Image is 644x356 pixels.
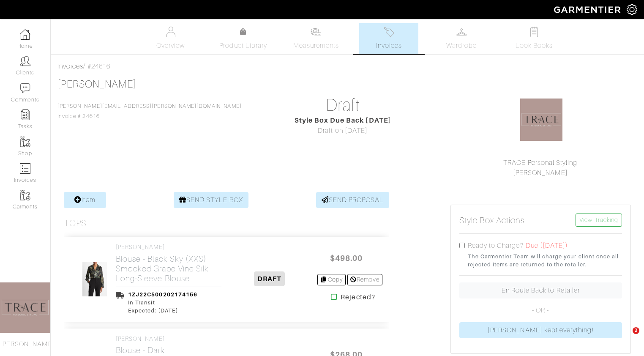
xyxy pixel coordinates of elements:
iframe: Intercom live chat [615,327,636,348]
a: Remove [347,274,382,285]
a: Look Books [505,23,564,54]
h2: Blouse - Black Sky (XXS) Smocked Grape Vine Silk Long-Sleeve Blouse [116,254,221,283]
img: reminder-icon-8004d30b9f0a5d33ae49ab947aed9ed385cf756f9e5892f1edd6e32f2345188e.png [20,110,30,120]
h3: Tops [64,218,87,229]
span: 2 [633,327,639,334]
a: Wardrobe [432,23,491,54]
a: Copy [317,274,346,285]
span: Overview [156,41,185,51]
img: todo-9ac3debb85659649dc8f770b8b6100bb5dab4b48dedcbae339e5042a72dfd3cc.svg [529,27,540,37]
strong: Rejected? [341,292,375,302]
a: Overview [141,23,200,54]
a: [PERSON_NAME] kept everything! [459,322,622,338]
img: dashboard-icon-dbcd8f5a0b271acd01030246c82b418ddd0df26cd7fceb0bd07c9910d44c42f6.png [20,29,30,40]
h1: Draft [253,95,433,115]
a: View Tracking [576,214,622,227]
p: - OR - [459,305,622,315]
div: In Transit [128,298,197,307]
span: $498.00 [321,249,371,267]
a: SEND PROPOSAL [316,192,390,208]
img: clients-icon-6bae9207a08558b7cb47a8932f037763ab4055f8c8b6bfacd5dc20c3e0201464.png [20,56,30,66]
h4: [PERSON_NAME] [116,335,221,342]
a: Invoices [359,23,418,54]
span: Invoice # 24616 [57,103,242,119]
a: SEND STYLE BOX [174,192,248,208]
a: 1ZJ22C500202174156 [128,291,197,298]
img: garments-icon-b7da505a4dc4fd61783c78ac3ca0ef83fa9d6f193b1c9dc38574b1d14d53ca28.png [20,190,30,200]
span: Look Books [516,41,553,51]
a: En Route Back to Retailer [459,282,622,298]
div: / #24616 [57,61,637,71]
a: Measurements [287,23,346,54]
h4: [PERSON_NAME] [116,244,221,251]
a: [PERSON_NAME] [513,169,568,177]
div: Draft on [DATE] [253,126,433,136]
img: garments-icon-b7da505a4dc4fd61783c78ac3ca0ef83fa9d6f193b1c9dc38574b1d14d53ca28.png [20,137,30,147]
span: DRAFT [254,271,285,286]
img: 1583817110766.png.png [520,99,562,141]
div: Expected: [DATE] [128,307,197,315]
img: orders-icon-0abe47150d42831381b5fb84f609e132dff9fe21cb692f30cb5eec754e2cba89.png [20,163,30,174]
label: Ready to Charge? [468,241,524,251]
img: garmentier-logo-header-white-b43fb05a5012e4ada735d5af1a66efaba907eab6374d6393d1fbf88cb4ef424d.png [550,2,627,17]
span: Product Library [219,41,267,51]
span: Wardrobe [446,41,477,51]
img: measurements-466bbee1fd09ba9460f595b01e5d73f9e2bff037440d3c8f018324cb6cdf7a4a.svg [311,27,321,37]
img: comment-icon-a0a6a9ef722e966f86d9cbdc48e553b5cf19dbc54f86b18d962a5391bc8f6eb6.png [20,83,30,93]
img: wardrobe-487a4870c1b7c33e795ec22d11cfc2ed9d08956e64fb3008fe2437562e282088.svg [456,27,467,37]
img: basicinfo-40fd8af6dae0f16599ec9e87c0ef1c0a1fdea2edbe929e3d69a839185d80c458.svg [165,27,176,37]
a: TRACE Personal Styling [503,159,577,167]
small: The Garmentier Team will charge your client once all rejected items are returned to the retailer. [468,252,622,268]
a: Item [64,192,106,208]
a: [PERSON_NAME] [57,79,136,90]
img: XCRDV6XNTCGrmWSzHYw1pqTS [82,261,108,297]
h5: Style Box Actions [459,215,525,225]
a: Product Library [214,27,273,51]
a: Invoices [57,63,83,70]
span: Due ([DATE]) [526,242,568,249]
span: Invoices [376,41,402,51]
img: orders-27d20c2124de7fd6de4e0e44c1d41de31381a507db9b33961299e4e07d508b8c.svg [384,27,394,37]
div: Style Box Due Back [DATE] [253,115,433,126]
a: [PERSON_NAME] Blouse - Black Sky (XXS)Smocked Grape Vine Silk Long-Sleeve Blouse [116,244,221,283]
span: Measurements [293,41,339,51]
a: [PERSON_NAME][EMAIL_ADDRESS][PERSON_NAME][DOMAIN_NAME] [57,103,242,109]
img: gear-icon-white-bd11855cb880d31180b6d7d6211b90ccbf57a29d726f0c71d8c61bd08dd39cc2.png [627,4,637,15]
